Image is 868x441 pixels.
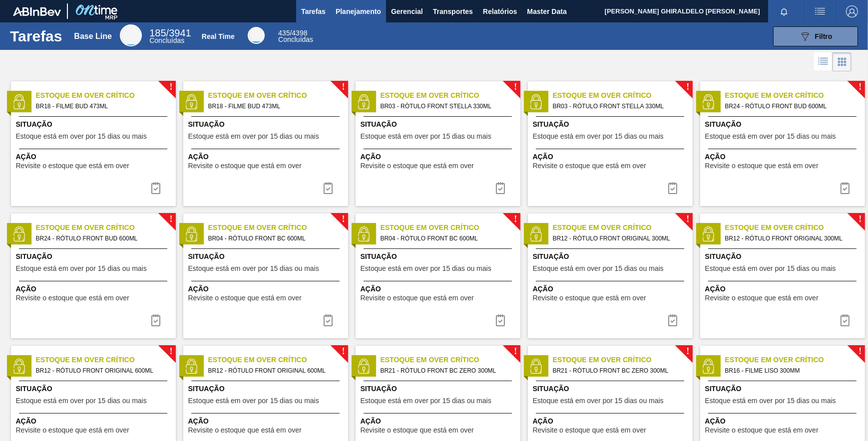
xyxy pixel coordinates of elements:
[705,265,836,272] span: Estoque está em over por 15 dias ou mais
[342,83,345,91] span: !
[833,310,857,330] div: Completar tarefa: 30294732
[36,101,168,112] span: BR18 - FILME BUD 473ML
[701,94,716,109] img: status
[208,222,348,233] span: Estoque em Over Crítico
[833,178,857,198] div: Completar tarefa: 30294730
[859,83,862,91] span: !
[686,348,689,355] span: !
[202,32,235,40] div: Real Time
[533,427,646,434] span: Revisite o estoque que está em over
[705,162,819,170] span: Revisite o estoque que está em over
[361,384,518,394] span: Situação
[144,178,168,198] div: Completar tarefa: 30294728
[188,251,346,262] span: Situação
[833,310,857,330] button: icon-task complete
[381,90,520,101] span: Estoque em Over Crítico
[16,162,129,170] span: Revisite o estoque que está em over
[361,119,518,130] span: Situação
[150,182,162,194] img: icon-task complete
[533,152,690,162] span: Ação
[814,5,826,17] img: userActions
[514,83,517,91] span: !
[701,359,716,374] img: status
[553,233,685,244] span: BR12 - RÓTULO FRONT ORIGINAL 300ML
[705,397,836,405] span: Estoque está em over por 15 dias ou mais
[553,101,685,112] span: BR03 - RÓTULO FRONT STELLA 330ML
[533,284,690,294] span: Ação
[169,348,172,355] span: !
[208,101,340,112] span: BR18 - FILME BUD 473ML
[661,178,685,198] button: icon-task complete
[725,233,857,244] span: BR12 - RÓTULO FRONT ORIGINAL 300ML
[208,355,348,365] span: Estoque em Over Crítico
[361,416,518,427] span: Ação
[381,101,512,112] span: BR03 - RÓTULO FRONT STELLA 330ML
[316,178,340,198] button: icon-task complete
[483,5,517,17] span: Relatórios
[553,365,685,376] span: BR21 - RÓTULO FRONT BC ZERO 300ML
[16,284,173,294] span: Ação
[208,233,340,244] span: BR04 - RÓTULO FRONT BC 600ML
[667,182,679,194] img: icon-task complete
[361,133,491,140] span: Estoque está em over por 15 dias ou mais
[814,52,833,71] div: Visão em Lista
[705,152,863,162] span: Ação
[342,216,345,223] span: !
[356,226,371,241] img: status
[188,133,319,140] span: Estoque está em over por 15 dias ou mais
[667,314,679,326] img: icon-task complete
[533,119,690,130] span: Situação
[36,365,168,376] span: BR12 - RÓTULO FRONT ORIGINAL 600ML
[188,294,302,302] span: Revisite o estoque que está em over
[188,427,302,434] span: Revisite o estoque que está em over
[361,162,474,170] span: Revisite o estoque que está em over
[833,52,852,71] div: Visão em Cards
[527,5,566,17] span: Master Data
[533,294,646,302] span: Revisite o estoque que está em over
[356,359,371,374] img: status
[361,294,474,302] span: Revisite o estoque que está em over
[13,7,61,16] img: TNhmsLtSVTkK8tSr43FrP2fwEKptu5GPRR3wAAAABJRU5ErkJggg==
[184,359,199,374] img: status
[322,314,334,326] img: icon-task complete
[316,178,340,198] div: Completar tarefa: 30294728
[188,162,302,170] span: Revisite o estoque que está em over
[336,5,381,17] span: Planejamento
[661,310,685,330] button: icon-task complete
[16,152,173,162] span: Ação
[208,365,340,376] span: BR12 - RÓTULO FRONT ORIGINAL 600ML
[705,284,863,294] span: Ação
[381,222,520,233] span: Estoque em Over Crítico
[278,30,313,43] div: Real Time
[278,29,307,37] span: / 4398
[74,32,112,41] div: Base Line
[725,222,865,233] span: Estoque em Over Crítico
[144,310,168,330] div: Completar tarefa: 30294730
[316,310,340,330] button: icon-task complete
[36,233,168,244] span: BR24 - RÓTULO FRONT BUD 600ML
[278,35,313,43] span: Concluídas
[11,359,26,374] img: status
[705,416,863,427] span: Ação
[705,384,863,394] span: Situação
[356,94,371,109] img: status
[773,26,858,46] button: Filtro
[342,348,345,355] span: !
[705,119,863,130] span: Situação
[120,24,142,46] div: Base Line
[528,226,543,241] img: status
[553,355,693,365] span: Estoque em Over Crítico
[16,416,173,427] span: Ação
[488,178,512,198] button: icon-task complete
[533,416,690,427] span: Ação
[184,226,199,241] img: status
[11,94,26,109] img: status
[528,359,543,374] img: status
[488,310,512,330] div: Completar tarefa: 30294731
[705,294,819,302] span: Revisite o estoque que está em over
[494,182,506,194] img: icon-task complete
[839,182,851,194] img: icon-task complete
[725,365,857,376] span: BR16 - FILME LISO 300MM
[149,27,191,38] span: / 3941
[149,36,184,44] span: Concluídas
